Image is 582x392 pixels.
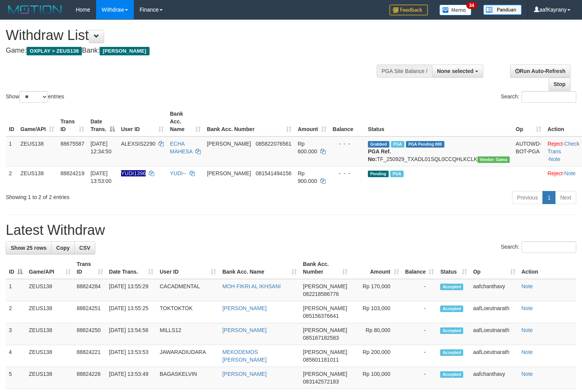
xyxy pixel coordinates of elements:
td: - [402,367,437,389]
td: aafLoeutnarath [470,301,519,323]
label: Search: [501,91,576,103]
a: Reject [547,170,563,176]
th: Status [365,107,513,136]
span: Copy 082218586776 to clipboard [303,291,339,297]
img: Feedback.jpg [389,5,428,15]
div: Showing 1 to 2 of 2 entries [6,190,237,201]
th: Trans ID: activate to sort column ascending [57,107,87,136]
a: 1 [542,191,555,204]
td: [DATE] 13:55:25 [106,301,157,323]
td: aafLoeutnarath [470,323,519,345]
img: Button%20Memo.svg [439,5,472,15]
span: 88675587 [60,141,84,147]
td: 1 [6,279,26,301]
span: Copy 085167182583 to clipboard [303,335,339,341]
a: Note [522,305,533,311]
td: Rp 200,000 [351,345,402,367]
th: User ID: activate to sort column ascending [118,107,167,136]
td: 88824251 [74,301,106,323]
span: Copy 083142572183 to clipboard [303,379,339,385]
a: Show 25 rows [6,241,52,254]
span: [PERSON_NAME] [303,327,347,333]
td: ZEUS138 [17,166,57,188]
th: Status: activate to sort column ascending [437,257,470,279]
span: Accepted [440,306,463,312]
a: MEKODEMOS [PERSON_NAME] [222,349,266,363]
th: Op: activate to sort column ascending [513,107,545,136]
a: Next [555,191,576,204]
td: TF_250929_TXADL01SQL0CCQHLKCLK [365,136,513,166]
th: Date Trans.: activate to sort column descending [87,107,118,136]
td: 2 [6,301,26,323]
th: Game/API: activate to sort column ascending [17,107,57,136]
td: 1 [6,136,17,166]
a: Note [564,170,576,176]
span: ALEXSIS2290 [121,141,156,147]
a: ECHA MAHESA [170,141,192,154]
span: CSV [79,245,90,251]
h1: Withdraw List [6,28,380,43]
td: ZEUS138 [26,367,74,389]
th: Bank Acc. Number: activate to sort column ascending [204,107,294,136]
label: Show entries [6,91,64,103]
a: Stop [549,78,570,91]
a: MOH FIKRI AL IKHSANI [222,283,281,289]
label: Search: [501,241,576,253]
td: - [402,301,437,323]
td: [DATE] 13:53:49 [106,367,157,389]
td: - [402,323,437,345]
span: Copy 085822076561 to clipboard [256,141,291,147]
b: PGA Ref. No: [368,148,391,162]
td: Rp 80,000 [351,323,402,345]
a: Reject [547,141,563,147]
a: Copy [51,241,75,254]
button: None selected [432,65,483,78]
a: Check Trans [547,141,579,154]
td: ZEUS138 [26,345,74,367]
span: Accepted [440,371,463,378]
span: Grabbed [368,141,389,148]
td: aafchanthavy [470,367,519,389]
td: AUTOWD-BOT-PGA [513,136,545,166]
td: ZEUS138 [26,323,74,345]
td: aafchanthavy [470,279,519,301]
img: panduan.png [483,5,522,15]
span: Accepted [440,284,463,290]
td: 2 [6,166,17,188]
td: TOKTOKTOK [156,301,219,323]
span: [PERSON_NAME] [207,170,251,176]
td: 88824284 [74,279,106,301]
td: 5 [6,367,26,389]
span: None selected [437,68,474,74]
td: 88824250 [74,323,106,345]
a: Note [549,156,560,162]
th: Action [519,257,577,279]
th: Op: activate to sort column ascending [470,257,519,279]
th: Balance [329,107,365,136]
th: Bank Acc. Name: activate to sort column ascending [219,257,300,279]
a: CSV [74,241,95,254]
a: [PERSON_NAME] [222,327,266,333]
a: YUDI-- [170,170,186,176]
th: User ID: activate to sort column ascending [156,257,219,279]
span: [DATE] 13:53:00 [90,170,111,184]
a: [PERSON_NAME] [222,371,266,377]
a: [PERSON_NAME] [222,305,266,311]
span: [PERSON_NAME] [100,47,149,55]
input: Search: [522,91,576,103]
span: [PERSON_NAME] [207,141,251,147]
span: Copy 085601181011 to clipboard [303,357,339,363]
span: Marked by aafpengsreynich [390,171,404,177]
td: - [402,345,437,367]
td: 88824221 [74,345,106,367]
td: Rp 100,000 [351,367,402,389]
span: OXPLAY > ZEUS138 [27,47,82,55]
span: Copy [56,245,70,251]
span: Show 25 rows [11,245,47,251]
td: [DATE] 13:55:29 [106,279,157,301]
span: PGA Pending [406,141,444,148]
td: [DATE] 13:53:53 [106,345,157,367]
div: - - - [333,140,362,148]
a: Note [522,327,533,333]
div: - - - [333,169,362,177]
